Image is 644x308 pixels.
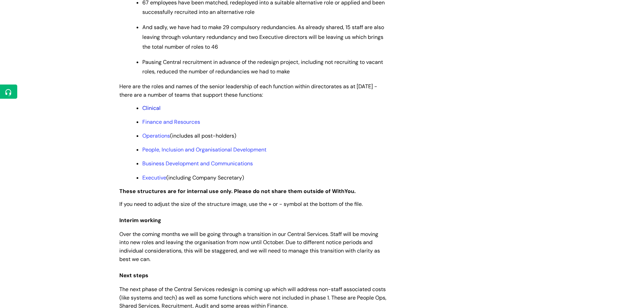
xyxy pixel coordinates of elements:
[142,118,200,125] a: Finance and Resources
[142,174,244,181] span: (including Company Secretary)
[119,200,363,208] span: If you need to adjust the size of the structure image, use the + or - symbol at the bottom of the...
[142,104,161,112] a: Clinical
[142,23,386,52] p: And sadly, we have had to make 29 compulsory redundancies. As already shared, 15 staff are also l...
[119,231,380,263] span: Over the coming months we will be going through a transition in our Central Services. Staff will ...
[142,57,386,77] p: Pausing Central recruitment in advance of the redesign project, including not recruiting to vacan...
[142,146,266,153] a: People, Inclusion and Organisational Development
[119,83,377,98] span: Here are the roles and names of the senior leadership of each function within directorates as at ...
[119,217,161,224] span: Interim working
[142,160,253,167] a: Business Development and Communications
[119,188,356,195] strong: These structures are for internal use only. Please do not share them outside of WithYou.
[119,272,148,279] span: Next steps
[142,132,236,139] span: (includes all post-holders)
[142,174,166,181] a: Executive
[142,132,170,139] a: Operations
